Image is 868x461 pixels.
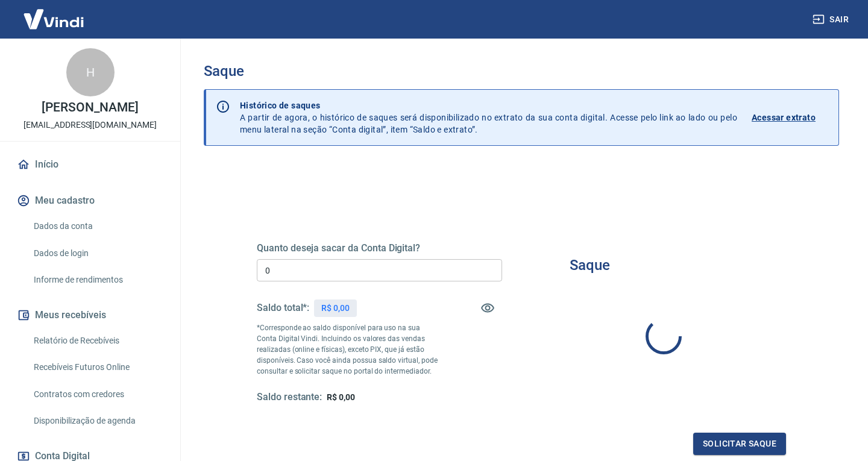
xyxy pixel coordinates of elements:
[752,111,816,124] p: Acessar extrato
[321,302,350,315] p: R$ 0,00
[752,99,829,136] a: Acessar extrato
[327,392,355,402] span: R$ 0,00
[29,409,166,433] a: Disponibilização de agenda
[29,241,166,266] a: Dados de login
[204,63,839,80] h3: Saque
[693,433,786,455] button: Solicitar saque
[257,322,441,377] p: *Corresponde ao saldo disponível para uso na sua Conta Digital Vindi. Incluindo os valores das ve...
[810,8,854,31] button: Sair
[257,242,502,254] h5: Quanto deseja sacar da Conta Digital?
[257,391,322,404] h5: Saldo restante:
[29,382,166,407] a: Contratos com credores
[29,268,166,292] a: Informe de rendimentos
[42,101,138,114] p: [PERSON_NAME]
[24,119,157,131] p: [EMAIL_ADDRESS][DOMAIN_NAME]
[14,151,166,178] a: Início
[29,214,166,239] a: Dados da conta
[14,302,166,328] button: Meus recebíveis
[29,328,166,353] a: Relatório de Recebíveis
[66,48,115,96] div: H
[240,99,737,136] p: A partir de agora, o histórico de saques será disponibilizado no extrato da sua conta digital. Ac...
[570,257,610,274] h3: Saque
[257,302,309,314] h5: Saldo total*:
[14,1,93,37] img: Vindi
[29,355,166,380] a: Recebíveis Futuros Online
[14,187,166,214] button: Meu cadastro
[240,99,737,111] p: Histórico de saques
